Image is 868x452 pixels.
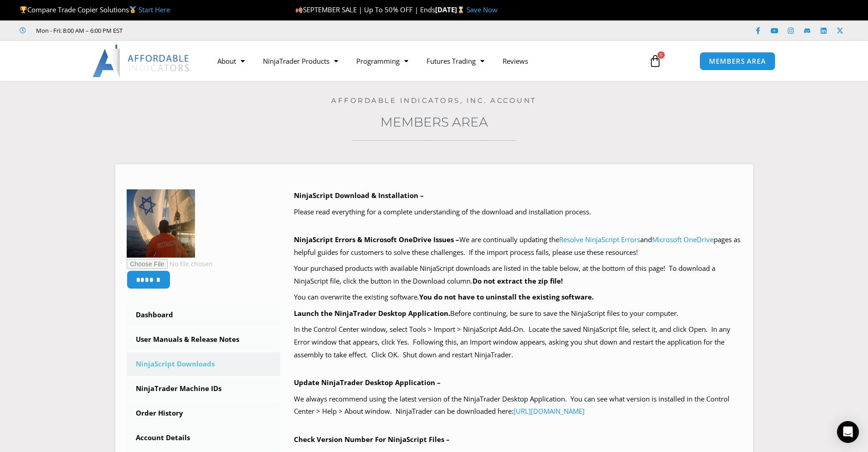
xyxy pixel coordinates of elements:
[127,328,281,351] a: User Manuals & Release Notes
[92,45,190,77] img: LogoAI | Affordable Indicators – NinjaTrader
[294,307,742,320] p: Before continuing, be sure to save the NinjaScript files to your computer.
[254,51,347,71] a: NinjaTrader Products
[635,48,675,74] a: 0
[127,352,281,376] a: NinjaScript Downloads
[20,5,170,14] span: Compare Trade Copier Solutions
[473,276,563,285] b: Do not extract the zip file!
[295,5,435,14] span: SEPTEMBER SALE | Up To 50% OFF | Ends
[127,426,281,450] a: Account Details
[294,393,742,418] p: We always recommend using the latest version of the NinjaTrader Desktop Application. You can see ...
[699,52,776,71] a: MEMBERS AREA
[135,26,272,35] iframe: Customer reviews powered by Trustpilot
[331,96,537,105] a: Affordable Indicators, Inc. Account
[837,421,859,443] div: Open Intercom Messenger
[139,5,170,14] a: Start Here
[294,234,742,259] p: We are continually updating the and pages as helpful guides for customers to solve these challeng...
[294,235,459,244] b: NinjaScript Errors & Microsoft OneDrive Issues –
[380,114,488,130] a: Members Area
[709,58,766,65] span: MEMBERS AREA
[294,191,424,200] b: NinjaScript Download & Installation –
[419,292,594,301] b: You do not have to uninstall the existing software.
[652,235,714,244] a: Microsoft OneDrive
[559,235,640,244] a: Resolve NinjaScript Errors
[294,291,742,304] p: You can overwrite the existing software.
[127,377,281,401] a: NinjaTrader Machine IDs
[127,303,281,327] a: Dashboard
[514,406,585,416] a: [URL][DOMAIN_NAME]
[208,51,638,71] nav: Menu
[34,25,123,36] span: Mon - Fri: 8:00 AM – 6:00 PM EST
[347,51,417,71] a: Programming
[127,401,281,425] a: Order History
[457,6,464,13] img: ⌛
[417,51,493,71] a: Futures Trading
[467,5,498,14] a: Save Now
[294,309,450,318] b: Launch the NinjaTrader Desktop Application.
[435,5,467,14] strong: [DATE]
[493,51,537,71] a: Reviews
[296,6,303,13] img: 🍂
[20,6,27,13] img: 🏆
[294,262,742,288] p: Your purchased products with available NinjaScript downloads are listed in the table below, at th...
[294,378,441,387] b: Update NinjaTrader Desktop Application –
[294,206,742,218] p: Please read everything for a complete understanding of the download and installation process.
[127,189,195,258] img: affab47d508d4a7909407836c6b057c93442958e540c59483b396a57721d3526
[294,323,742,361] p: In the Control Center window, select Tools > Import > NinjaScript Add-On. Locate the saved NinjaS...
[129,6,136,13] img: 🥇
[657,51,665,59] span: 0
[208,51,254,71] a: About
[294,435,450,444] b: Check Version Number For NinjaScript Files –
